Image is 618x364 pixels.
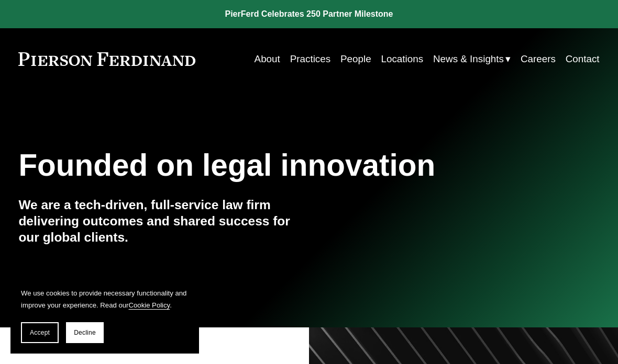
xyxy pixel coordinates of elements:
a: Contact [566,49,600,69]
h4: We are a tech-driven, full-service law firm delivering outcomes and shared success for our global... [18,197,309,245]
a: folder dropdown [433,49,511,69]
button: Decline [66,322,104,343]
a: Cookie Policy [129,301,170,309]
span: Accept [30,329,50,336]
span: Decline [74,329,96,336]
button: Accept [21,322,59,343]
a: Locations [381,49,424,69]
a: Careers [521,49,556,69]
a: Practices [290,49,330,69]
section: Cookie banner [10,277,199,354]
a: About [255,49,280,69]
p: We use cookies to provide necessary functionality and improve your experience. Read our . [21,287,189,312]
a: People [340,49,371,69]
span: News & Insights [433,50,504,68]
h1: Founded on legal innovation [18,148,502,183]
